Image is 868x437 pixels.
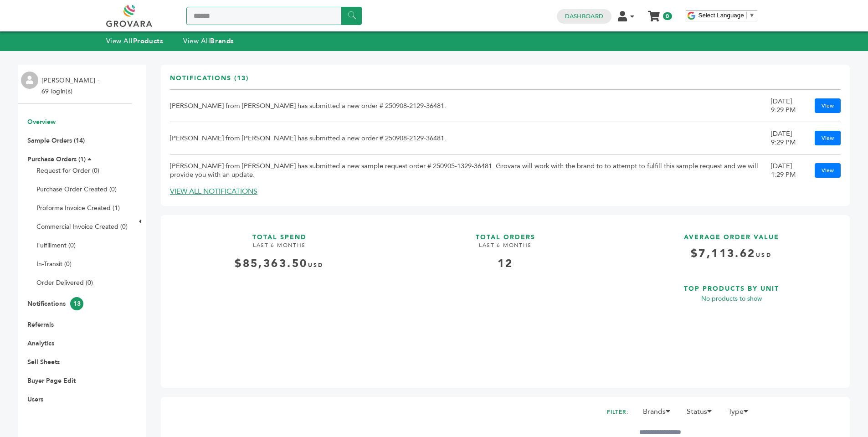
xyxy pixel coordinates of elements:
a: Sell Sheets [27,358,60,366]
li: Status [682,406,722,422]
td: [PERSON_NAME] from [PERSON_NAME] has submitted a new order # 250908-2129-36481. [170,90,771,122]
h3: AVERAGE ORDER VALUE [622,224,841,242]
td: [PERSON_NAME] from [PERSON_NAME] has submitted a new sample request order # 250905-1329-36481. Gr... [170,154,771,187]
span: USD [756,252,772,259]
div: 12 [396,256,615,272]
a: My Cart [648,8,659,18]
h4: $7,113.62 [622,246,841,268]
h4: LAST 6 MONTHS [170,242,389,256]
p: No products to show [622,293,841,304]
a: Select Language​ [699,12,755,19]
h3: Notifications (13) [170,74,249,90]
div: [DATE] 9:29 PM [771,97,806,114]
a: View [815,163,841,178]
a: Analytics [27,339,54,348]
h2: FILTER: [607,406,629,418]
a: VIEW ALL NOTIFICATIONS [170,186,257,196]
span: USD [308,262,324,269]
a: Buyer Page Edit [27,376,76,385]
h3: TOTAL ORDERS [396,224,615,242]
img: profile.png [21,72,38,89]
a: Referrals [27,320,54,329]
a: Dashboard [565,12,603,21]
div: [DATE] 1:29 PM [771,162,806,179]
a: Request for Order (0) [36,166,99,175]
span: Select Language [699,12,744,19]
span: ▼ [749,12,755,19]
a: View AllProducts [106,36,164,46]
a: Order Delivered (0) [36,278,93,287]
a: Fulfillment (0) [36,241,76,250]
a: View [815,98,841,113]
a: View [815,131,841,145]
a: Purchase Orders (1) [27,155,86,164]
input: Search a product or brand... [186,7,362,25]
div: [DATE] 9:29 PM [771,129,806,147]
a: Purchase Order Created (0) [36,185,117,194]
li: Brands [638,406,680,422]
span: 0 [663,12,672,20]
td: [PERSON_NAME] from [PERSON_NAME] has submitted a new order # 250908-2129-36481. [170,122,771,154]
a: Sample Orders (14) [27,136,85,145]
li: [PERSON_NAME] - 69 login(s) [41,75,102,97]
a: AVERAGE ORDER VALUE $7,113.62USD [622,224,841,268]
strong: Products [133,36,163,46]
h4: LAST 6 MONTHS [396,242,615,256]
a: TOTAL SPEND LAST 6 MONTHS $85,363.50USD [170,224,389,372]
a: TOP PRODUCTS BY UNIT No products to show [622,276,841,371]
a: Proforma Invoice Created (1) [36,204,120,212]
a: Overview [27,118,56,126]
span: 13 [70,297,83,310]
a: TOTAL ORDERS LAST 6 MONTHS 12 [396,224,615,372]
a: Users [27,395,43,404]
a: Commercial Invoice Created (0) [36,222,128,231]
li: Type [724,406,758,422]
a: Notifications13 [27,299,83,308]
strong: Brands [210,36,234,46]
h3: TOP PRODUCTS BY UNIT [622,276,841,293]
h3: TOTAL SPEND [170,224,389,242]
a: View AllBrands [183,36,234,46]
span: ​ [746,12,747,19]
div: $85,363.50 [170,256,389,272]
a: In-Transit (0) [36,260,72,268]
